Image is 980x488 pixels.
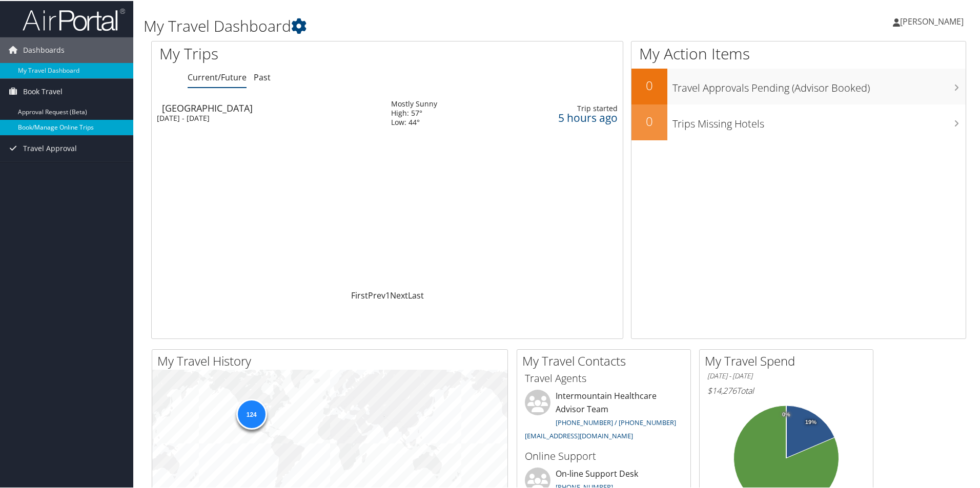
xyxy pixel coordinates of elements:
[254,71,271,82] a: Past
[23,135,77,160] span: Travel Approval
[157,351,507,369] h2: My Travel History
[505,112,618,121] div: 5 hours ago
[556,417,676,426] a: [PHONE_NUMBER] / [PHONE_NUMBER]
[631,76,667,93] h2: 0
[672,111,966,130] h3: Trips Missing Hotels
[385,289,390,300] a: 1
[391,108,437,117] div: High: 57°
[391,117,437,126] div: Low: 44°
[805,418,816,425] tspan: 19%
[522,351,690,369] h2: My Travel Contacts
[900,15,964,26] span: [PERSON_NAME]
[351,289,368,300] a: First
[188,71,247,82] a: Current/Future
[707,370,865,380] h6: [DATE] - [DATE]
[707,384,737,395] span: $14,276
[631,42,966,63] h1: My Action Items
[157,113,376,122] div: [DATE] - [DATE]
[144,14,697,36] h1: My Travel Dashboard
[631,68,966,103] a: 0Travel Approvals Pending (Advisor Booked)
[520,389,688,443] li: Intermountain Healthcare Advisor Team
[159,42,419,63] h1: My Trips
[525,430,633,439] a: [EMAIL_ADDRESS][DOMAIN_NAME]
[525,370,683,385] h3: Travel Agents
[705,351,873,369] h2: My Travel Spend
[368,289,385,300] a: Prev
[391,98,437,108] div: Mostly Sunny
[23,36,65,62] span: Dashboards
[236,398,267,429] div: 124
[631,103,966,139] a: 0Trips Missing Hotels
[525,448,683,462] h3: Online Support
[408,289,424,300] a: Last
[505,103,618,112] div: Trip started
[390,289,408,300] a: Next
[23,78,63,103] span: Book Travel
[672,75,966,94] h3: Travel Approvals Pending (Advisor Booked)
[782,411,790,417] tspan: 0%
[162,102,381,112] div: [GEOGRAPHIC_DATA]
[23,7,125,31] img: airportal-logo.png
[893,5,974,36] a: [PERSON_NAME]
[631,112,667,129] h2: 0
[707,384,865,395] h6: Total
